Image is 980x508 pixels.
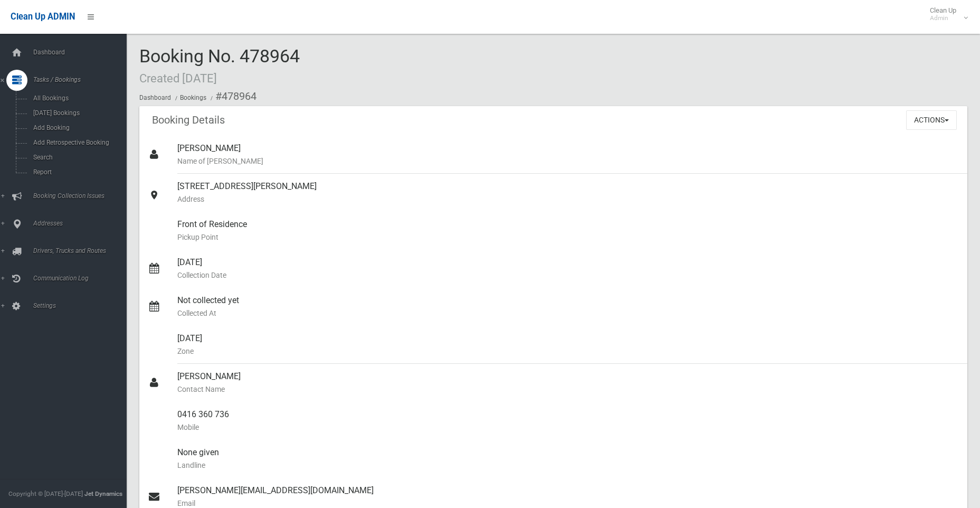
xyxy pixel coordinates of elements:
[8,490,83,497] span: Copyright © [DATE]-[DATE]
[208,87,256,106] li: #478964
[30,124,126,131] span: Add Booking
[177,288,959,326] div: Not collected yet
[177,250,959,288] div: [DATE]
[177,345,959,358] small: Zone
[139,94,171,101] a: Dashboard
[30,192,135,200] span: Booking Collection Issues
[177,440,959,478] div: None given
[177,174,959,212] div: [STREET_ADDRESS][PERSON_NAME]
[11,12,75,22] span: Clean Up ADMIN
[177,193,959,205] small: Address
[30,302,135,309] span: Settings
[177,421,959,434] small: Mobile
[177,269,959,281] small: Collection Date
[30,109,126,117] span: [DATE] Bookings
[30,220,135,227] span: Addresses
[930,14,956,22] small: Admin
[177,402,959,440] div: 0416 360 736
[177,307,959,319] small: Collected At
[30,154,126,161] span: Search
[177,326,959,364] div: [DATE]
[177,155,959,167] small: Name of [PERSON_NAME]
[30,49,135,56] span: Dashboard
[30,168,126,176] span: Report
[84,490,122,497] strong: Jet Dynamics
[30,95,126,102] span: All Bookings
[30,76,135,83] span: Tasks / Bookings
[177,231,959,243] small: Pickup Point
[177,459,959,472] small: Landline
[925,6,967,22] span: Clean Up
[177,136,959,174] div: [PERSON_NAME]
[906,110,957,130] button: Actions
[139,110,237,130] header: Booking Details
[30,275,135,282] span: Communication Log
[30,139,126,146] span: Add Retrospective Booking
[177,212,959,250] div: Front of Residence
[177,383,959,396] small: Contact Name
[180,94,206,101] a: Bookings
[139,45,300,87] span: Booking No. 478964
[177,364,959,402] div: [PERSON_NAME]
[139,71,217,85] small: Created [DATE]
[30,247,135,255] span: Drivers, Trucks and Routes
